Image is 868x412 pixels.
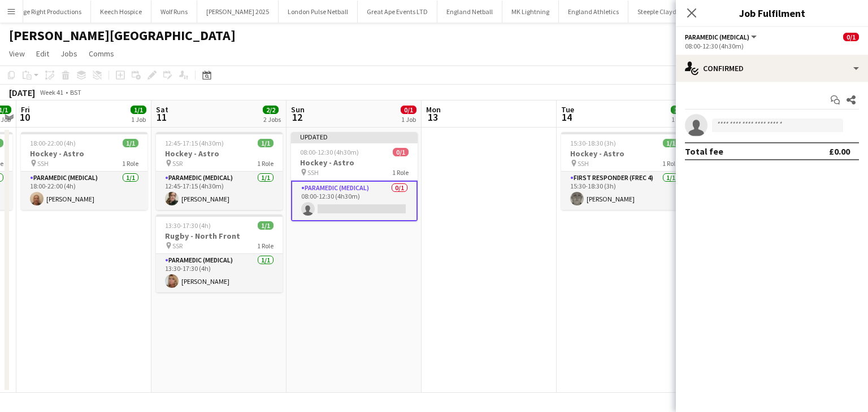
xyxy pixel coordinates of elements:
span: 1/1 [123,139,138,147]
a: Edit [32,46,54,61]
span: Edit [36,49,49,59]
div: Updated [291,132,418,141]
button: England Netball [437,1,502,23]
span: 1/1 [258,139,274,147]
span: Tue [561,104,574,115]
button: [PERSON_NAME] 2025 [197,1,279,23]
button: London Pulse Netball [279,1,358,23]
span: 1 Role [257,159,274,168]
h1: [PERSON_NAME][GEOGRAPHIC_DATA] [9,27,236,44]
button: MK Lightning [502,1,559,23]
span: Mon [426,104,441,115]
div: 2 Jobs [263,115,281,124]
span: 12:45-17:15 (4h30m) [165,139,224,147]
span: 11 [154,111,168,124]
a: View [5,46,29,61]
span: SSH [37,159,49,168]
span: 0/1 [843,33,859,41]
span: 0/1 [393,148,409,156]
h3: Hockey - Astro [291,157,418,168]
button: Steeple Claydon Parish Council [628,1,735,23]
span: 13 [424,111,441,124]
button: Great Ape Events LTD [358,1,437,23]
div: Confirmed [676,55,868,82]
button: Paramedic (Medical) [685,33,758,41]
h3: Hockey - Astro [21,148,147,159]
span: 18:00-22:00 (4h) [30,139,76,147]
span: Sun [291,104,305,115]
span: 15:30-18:30 (3h) [570,139,616,147]
span: View [9,49,25,59]
button: Wolf Runs [151,1,197,23]
button: Keech Hospice [91,1,151,23]
span: 13:30-17:30 (4h) [165,221,211,230]
app-card-role: Paramedic (Medical)1/118:00-22:00 (4h)[PERSON_NAME] [21,172,147,210]
span: SSH [578,159,589,168]
a: Jobs [56,46,82,61]
span: 08:00-12:30 (4h30m) [300,148,359,156]
span: 1/1 [131,106,146,114]
span: 10 [19,111,30,124]
div: BST [70,88,81,97]
app-job-card: 15:30-18:30 (3h)1/1Hockey - Astro SSH1 RoleFirst Responder (FREC 4)1/115:30-18:30 (3h)[PERSON_NAME] [561,132,688,210]
a: Comms [84,46,119,61]
app-card-role: First Responder (FREC 4)1/115:30-18:30 (3h)[PERSON_NAME] [561,172,688,210]
span: 12 [289,111,305,124]
div: 1 Job [671,115,686,124]
app-job-card: Updated08:00-12:30 (4h30m)0/1Hockey - Astro SSH1 RoleParamedic (Medical)0/108:00-12:30 (4h30m) [291,132,418,221]
span: Sat [156,104,168,115]
span: Week 41 [37,88,66,97]
div: 08:00-12:30 (4h30m) [685,42,859,50]
span: Comms [89,49,114,59]
app-card-role: Paramedic (Medical)1/112:45-17:15 (4h30m)[PERSON_NAME] [156,172,283,210]
h3: Hockey - Astro [561,148,688,159]
div: Total fee [685,146,723,157]
span: SSR [172,242,183,250]
app-card-role: Paramedic (Medical)1/113:30-17:30 (4h)[PERSON_NAME] [156,254,283,292]
span: 14 [559,111,574,124]
span: 2/2 [263,106,279,114]
h3: Rugby - North Front [156,231,283,241]
div: £0.00 [829,146,850,157]
span: 1 Role [662,159,679,168]
span: 1 Role [257,242,274,250]
span: Fri [21,104,30,115]
app-card-role: Paramedic (Medical)0/108:00-12:30 (4h30m) [291,181,418,221]
app-job-card: 18:00-22:00 (4h)1/1Hockey - Astro SSH1 RoleParamedic (Medical)1/118:00-22:00 (4h)[PERSON_NAME] [21,132,147,210]
span: SSR [172,159,183,168]
span: Jobs [60,49,77,59]
span: 1/1 [258,221,274,230]
span: 1 Role [392,168,409,177]
div: 1 Job [131,115,146,124]
app-job-card: 12:45-17:15 (4h30m)1/1Hockey - Astro SSR1 RoleParamedic (Medical)1/112:45-17:15 (4h30m)[PERSON_NAME] [156,132,283,210]
button: Stage Right Productions [5,1,91,23]
span: 1/1 [663,139,679,147]
span: 1/1 [671,106,687,114]
span: 1 Role [122,159,138,168]
h3: Hockey - Astro [156,148,283,159]
span: Paramedic (Medical) [685,33,749,41]
app-job-card: 13:30-17:30 (4h)1/1Rugby - North Front SSR1 RoleParamedic (Medical)1/113:30-17:30 (4h)[PERSON_NAME] [156,214,283,292]
button: England Athletics [559,1,628,23]
div: 1 Job [401,115,416,124]
span: SSH [307,168,319,177]
div: [DATE] [9,87,35,98]
span: 0/1 [401,106,416,114]
h3: Job Fulfilment [676,6,868,20]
